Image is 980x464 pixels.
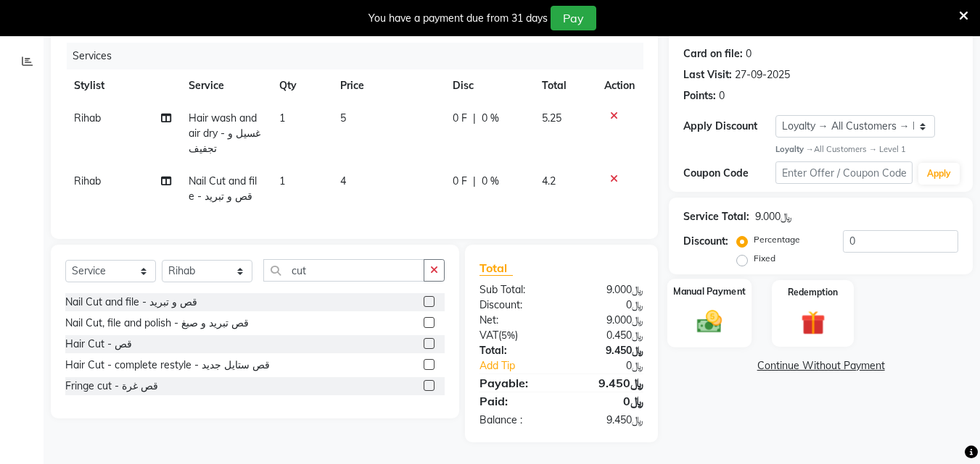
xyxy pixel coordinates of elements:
[65,69,180,102] th: Stylist
[735,67,790,83] div: 27-09-2025
[683,88,716,104] div: Points:
[469,328,561,343] div: ( )
[65,337,132,352] div: Hair Cut - قص
[561,328,654,343] div: ﷼0.450
[469,358,577,374] a: Add Tip
[67,43,654,69] div: Services
[479,329,498,342] span: VAT
[469,392,561,410] div: Paid:
[775,161,913,184] input: Enter Offer / Coupon Code
[469,413,561,428] div: Balance :
[596,69,643,102] th: Action
[74,111,101,125] span: Rihab
[788,286,838,299] label: Redemption
[542,174,556,187] span: 4.2
[533,69,596,102] th: Total
[561,298,654,313] div: ﷼0
[473,111,476,126] span: |
[683,209,749,224] div: Service Total:
[469,282,561,298] div: Sub Total:
[775,144,814,154] strong: Loyalty →
[263,259,424,282] input: Search or Scan
[918,163,960,185] button: Apply
[754,233,800,246] label: Percentage
[673,285,746,299] label: Manual Payment
[683,166,775,181] div: Coupon Code
[482,174,499,189] span: 0 %
[65,316,249,331] div: Nail Cut, file and polish - قص تبريد و صبغ
[279,174,285,187] span: 1
[453,111,467,126] span: 0 F
[453,174,467,189] span: 0 F
[180,69,271,102] th: Service
[340,174,346,187] span: 4
[689,308,730,337] img: _cash.svg
[775,143,958,156] div: All Customers → Level 1
[755,209,792,224] div: ﷼9.000
[368,11,548,26] div: You have a payment due from 31 days
[469,298,561,313] div: Discount:
[469,374,561,392] div: Payable:
[561,282,654,298] div: ﷼9.000
[189,111,260,155] span: Hair wash and air dry - غسيل و تجفيف
[189,174,257,203] span: Nail Cut and file - قص و تبريد
[719,88,725,104] div: 0
[65,379,158,394] div: Fringe cut - قص غرة
[794,308,833,337] img: _gift.svg
[74,174,101,187] span: Rihab
[469,343,561,358] div: Total:
[501,329,515,341] span: 5%
[479,261,513,276] span: Total
[279,111,285,125] span: 1
[551,6,596,30] button: Pay
[65,358,270,373] div: Hair Cut - complete restyle - قص ستايل جديد
[482,111,499,126] span: 0 %
[754,252,775,265] label: Fixed
[746,46,752,62] div: 0
[683,234,728,249] div: Discount:
[542,111,561,125] span: 5.25
[672,358,970,374] a: Continue Without Payment
[561,413,654,428] div: ﷼9.450
[561,374,654,392] div: ﷼9.450
[683,67,732,83] div: Last Visit:
[271,69,332,102] th: Qty
[332,69,444,102] th: Price
[561,343,654,358] div: ﷼9.450
[469,313,561,328] div: Net:
[65,295,197,310] div: Nail Cut and file - قص و تبريد
[577,358,655,374] div: ﷼0
[561,392,654,410] div: ﷼0
[683,119,775,134] div: Apply Discount
[473,174,476,189] span: |
[340,111,346,125] span: 5
[683,46,743,62] div: Card on file:
[561,313,654,328] div: ﷼9.000
[444,69,533,102] th: Disc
